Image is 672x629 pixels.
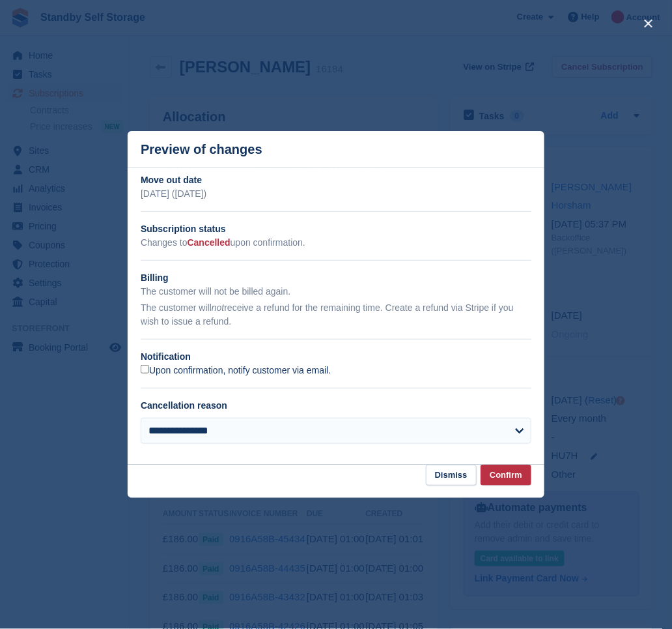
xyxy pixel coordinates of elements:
[141,187,531,201] p: [DATE] ([DATE])
[141,173,531,187] h2: Move out date
[141,365,149,373] input: Upon confirmation, notify customer via email.
[212,302,224,313] em: not
[141,400,227,411] label: Cancellation reason
[141,222,531,236] h2: Subscription status
[188,237,231,248] span: Cancelled
[141,271,531,285] h2: Billing
[481,465,531,486] button: Confirm
[141,142,262,157] p: Preview of changes
[141,301,531,329] p: The customer will receive a refund for the remaining time. Create a refund via Stripe if you wish...
[141,350,531,364] h2: Notification
[141,365,331,377] label: Upon confirmation, notify customer via email.
[426,465,477,486] button: Dismiss
[141,285,531,299] p: The customer will not be billed again.
[638,13,659,34] button: close
[141,236,531,250] p: Changes to upon confirmation.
